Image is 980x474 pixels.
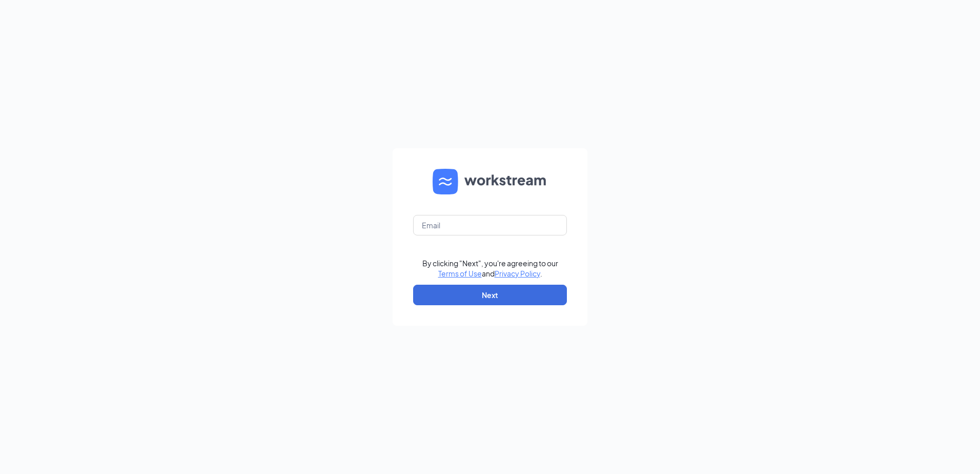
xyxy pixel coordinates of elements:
img: WS logo and Workstream text [433,169,547,194]
input: Email [413,215,567,235]
a: Privacy Policy [495,269,540,278]
a: Terms of Use [438,269,482,278]
button: Next [413,285,567,305]
div: By clicking "Next", you're agreeing to our and . [422,258,558,279]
